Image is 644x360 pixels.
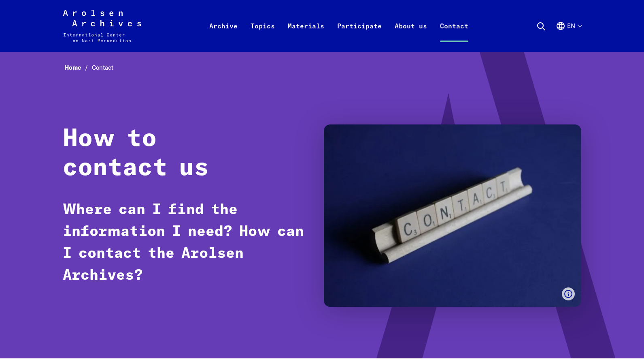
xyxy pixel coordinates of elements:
a: Participate [331,19,388,52]
span: Contact [92,64,113,71]
strong: How to contact us [63,127,209,180]
a: Contact [434,19,475,52]
a: Topics [244,19,281,52]
nav: Primary [203,10,475,42]
a: Home [64,64,92,71]
a: About us [388,19,434,52]
button: English, language selection [556,21,581,50]
a: Archive [203,19,244,52]
nav: Breadcrumb [63,62,581,74]
p: Where can I find the information I need? How can I contact the Arolsen Archives? [63,199,308,287]
a: Materials [281,19,331,52]
button: Show caption [562,287,575,300]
